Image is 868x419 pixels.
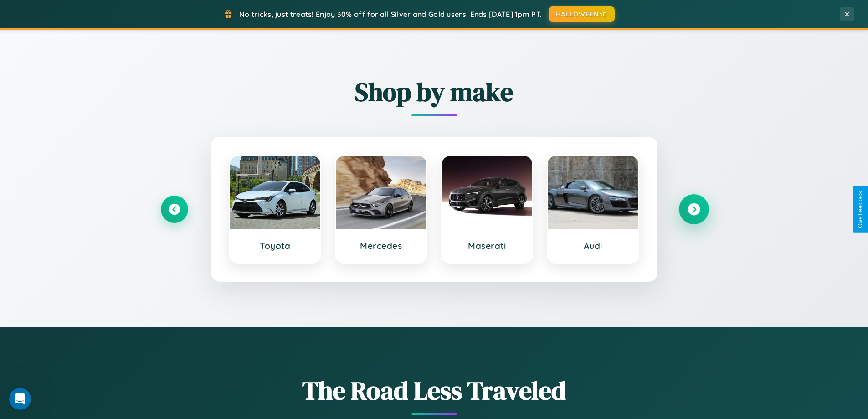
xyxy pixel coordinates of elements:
h1: The Road Less Traveled [161,373,708,408]
h3: Audi [557,240,629,251]
span: No tricks, just treats! Enjoy 30% off for all Silver and Gold users! Ends [DATE] 1pm PT. [239,10,542,19]
button: HALLOWEEN30 [549,6,615,22]
h3: Mercedes [345,240,417,251]
h3: Toyota [239,240,312,251]
h3: Maserati [451,240,524,251]
iframe: Intercom live chat [9,388,31,410]
div: Give Feedback [857,191,863,228]
h2: Shop by make [161,74,708,109]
